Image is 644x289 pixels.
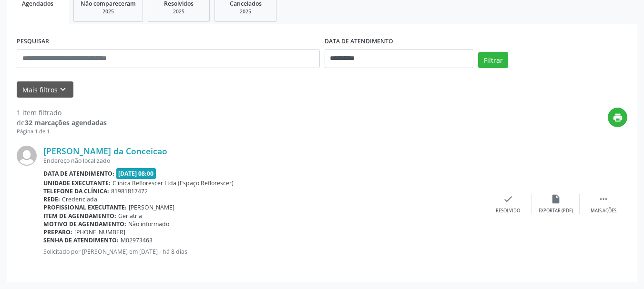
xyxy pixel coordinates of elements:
span: Geriatria [118,212,142,220]
span: [PHONE_NUMBER] [74,228,125,236]
b: Senha de atendimento: [43,236,119,244]
b: Unidade executante: [43,179,111,187]
div: 1 item filtrado [17,108,107,118]
i: check [503,194,513,204]
button: Mais filtroskeyboard_arrow_down [17,81,73,98]
div: Página 1 de 1 [17,128,107,136]
b: Motivo de agendamento: [43,220,126,228]
button: Filtrar [478,52,508,68]
b: Profissional executante: [43,203,127,211]
i:  [598,194,609,204]
div: Exportar (PDF) [539,208,573,214]
div: Resolvido [496,208,520,214]
button: print [608,108,627,127]
img: img [17,146,37,166]
i: keyboard_arrow_down [58,84,68,95]
span: 81981817472 [111,187,148,195]
b: Rede: [43,195,60,203]
i: print [613,112,623,123]
div: Mais ações [591,208,616,214]
span: Credenciada [62,195,97,203]
b: Telefone da clínica: [43,187,109,195]
div: 2025 [222,8,269,15]
b: Item de agendamento: [43,212,116,220]
b: Preparo: [43,228,72,236]
div: 2025 [155,8,203,15]
span: Não informado [128,220,169,228]
p: Solicitado por [PERSON_NAME] em [DATE] - há 8 dias [43,248,484,256]
span: Clínica Reflorescer Ltda (Espaço Reflorescer) [112,179,234,187]
div: Endereço não localizado [43,157,484,165]
div: de [17,118,107,128]
label: PESQUISAR [17,34,49,49]
a: [PERSON_NAME] da Conceicao [43,146,167,156]
label: DATA DE ATENDIMENTO [325,34,393,49]
b: Data de atendimento: [43,169,114,178]
span: [PERSON_NAME] [129,203,174,211]
i: insert_drive_file [551,194,561,204]
span: M02973463 [121,236,153,244]
span: [DATE] 08:00 [116,168,156,179]
div: 2025 [81,8,136,15]
strong: 32 marcações agendadas [25,118,107,127]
